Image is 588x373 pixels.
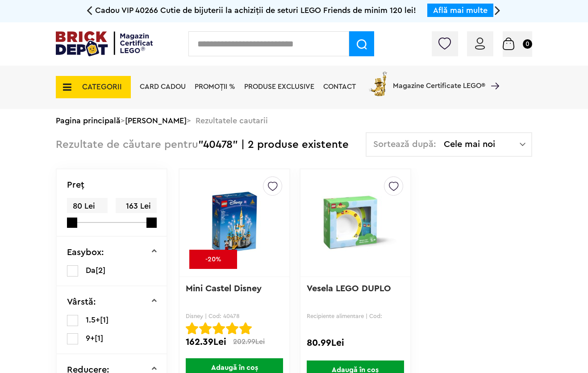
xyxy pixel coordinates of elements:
div: -20% [189,250,237,269]
a: Card Cadou [140,83,186,90]
span: 80 Lei [67,198,108,214]
span: Cele mai noi [444,140,520,149]
a: [PERSON_NAME] [125,117,187,125]
small: 0 [523,39,532,49]
img: Mini Castel Disney [191,178,278,268]
p: Disney | Cod: 40478 [186,313,283,319]
a: Produse exclusive [244,83,314,90]
span: 163 Lei [116,198,156,214]
a: Mini Castel Disney [186,284,262,293]
span: [1] [100,316,108,324]
a: Contact [323,83,356,90]
a: PROMOȚII % [195,83,235,90]
div: "40478" | 2 produse existente [56,132,349,158]
div: 80.99Lei [307,337,404,349]
img: Evaluare cu stele [213,322,225,335]
a: Vesela LEGO DUPLO [307,284,391,293]
img: Evaluare cu stele [226,322,238,335]
img: Vesela LEGO DUPLO [312,178,399,268]
img: Evaluare cu stele [186,322,198,335]
span: Rezultate de căutare pentru [56,139,198,150]
div: > > Rezultatele cautarii [56,109,532,132]
span: Sortează după: [373,140,436,149]
span: 9+ [86,334,95,342]
span: [2] [96,266,105,274]
p: Recipiente alimentare | Cod: 40478501 [307,313,404,319]
a: Pagina principală [56,117,121,125]
img: Evaluare cu stele [199,322,212,335]
span: Cadou VIP 40266 Cutie de bijuterii la achiziții de seturi LEGO Friends de minim 120 lei! [95,6,416,14]
span: 162.39Lei [186,337,226,347]
img: Evaluare cu stele [239,322,252,335]
span: CATEGORII [82,83,122,91]
span: Da [86,266,96,274]
p: Vârstă: [67,298,96,306]
span: 202.99Lei [233,338,265,345]
p: Preţ [67,180,84,189]
span: [1] [95,334,103,342]
a: Află mai multe [433,6,488,14]
span: Magazine Certificate LEGO® [393,70,485,90]
p: Easybox: [67,248,104,257]
span: 1.5+ [86,316,100,324]
a: Magazine Certificate LEGO® [485,71,499,78]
